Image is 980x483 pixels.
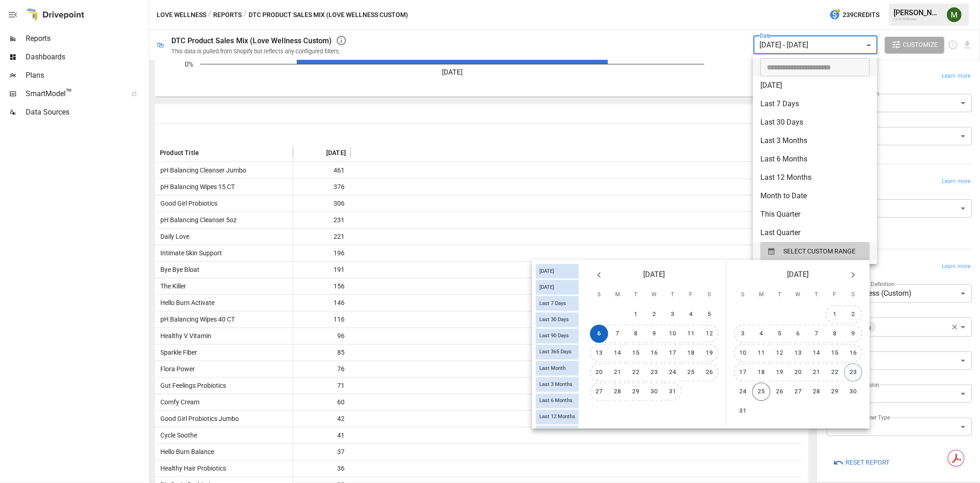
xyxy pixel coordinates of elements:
[682,305,700,324] button: 4
[590,325,608,343] button: 6
[844,325,862,343] button: 9
[536,280,579,295] div: [DATE]
[608,383,627,401] button: 28
[536,312,579,327] div: Last 30 Days
[536,393,579,408] div: Last 6 Months
[700,363,719,382] button: 26
[608,325,627,343] button: 7
[771,286,788,305] span: Tuesday
[760,242,870,260] button: SELECT CUSTOM RANGE
[734,344,752,362] button: 10
[536,333,572,339] span: Last 90 Days
[536,345,579,359] div: Last 365 Days
[663,305,682,324] button: 3
[645,305,663,324] button: 2
[590,344,608,362] button: 13
[770,363,789,382] button: 19
[752,383,770,401] button: 25
[826,325,844,343] button: 8
[770,325,789,343] button: 5
[789,325,807,343] button: 6
[790,286,806,305] span: Wednesday
[536,349,575,355] span: Last 365 Days
[608,344,627,362] button: 14
[734,363,752,382] button: 17
[701,286,718,305] span: Saturday
[536,284,558,290] span: [DATE]
[789,383,807,401] button: 27
[753,150,877,168] li: Last 6 Months
[753,286,770,305] span: Monday
[770,344,789,362] button: 12
[789,363,807,382] button: 20
[807,344,826,362] button: 14
[753,187,877,205] li: Month to Date
[646,286,663,305] span: Wednesday
[753,224,877,242] li: Last Quarter
[645,344,663,362] button: 16
[753,113,877,132] li: Last 30 Days
[700,325,719,343] button: 12
[783,246,855,257] span: SELECT CUSTOM RANGE
[628,286,644,305] span: Tuesday
[735,286,751,305] span: Sunday
[844,344,862,362] button: 16
[752,325,770,343] button: 4
[591,286,607,305] span: Sunday
[753,168,877,187] li: Last 12 Months
[683,286,699,305] span: Friday
[682,363,700,382] button: 25
[827,286,843,305] span: Friday
[700,344,719,362] button: 19
[663,325,682,343] button: 10
[734,402,752,420] button: 31
[536,317,572,323] span: Last 30 Days
[770,383,789,401] button: 26
[787,269,809,282] span: [DATE]
[664,286,681,305] span: Thursday
[752,363,770,382] button: 18
[682,344,700,362] button: 18
[753,76,877,95] li: [DATE]
[826,344,844,362] button: 15
[734,383,752,401] button: 24
[536,268,558,274] span: [DATE]
[826,383,844,401] button: 29
[844,383,862,401] button: 30
[752,344,770,362] button: 11
[536,300,570,306] span: Last 7 Days
[627,344,645,362] button: 15
[536,377,579,392] div: Last 3 Months
[645,383,663,401] button: 30
[536,328,579,343] div: Last 90 Days
[608,363,627,382] button: 21
[807,383,826,401] button: 28
[826,305,844,324] button: 1
[807,363,826,382] button: 21
[753,205,877,224] li: This Quarter
[808,286,825,305] span: Thursday
[536,361,579,376] div: Last Month
[663,363,682,382] button: 24
[663,383,682,401] button: 31
[645,363,663,382] button: 23
[807,325,826,343] button: 7
[536,414,579,420] span: Last 12 Months
[753,132,877,150] li: Last 3 Months
[826,363,844,382] button: 22
[845,286,861,305] span: Saturday
[844,266,862,284] button: Next month
[590,266,608,284] button: Previous month
[627,363,645,382] button: 22
[536,409,579,424] div: Last 12 Months
[536,365,569,371] span: Last Month
[627,325,645,343] button: 8
[536,425,579,440] div: Last Year
[536,381,576,387] span: Last 3 Months
[844,305,862,324] button: 2
[789,344,807,362] button: 13
[753,95,877,113] li: Last 7 Days
[644,269,665,282] span: [DATE]
[536,264,579,279] div: [DATE]
[609,286,626,305] span: Monday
